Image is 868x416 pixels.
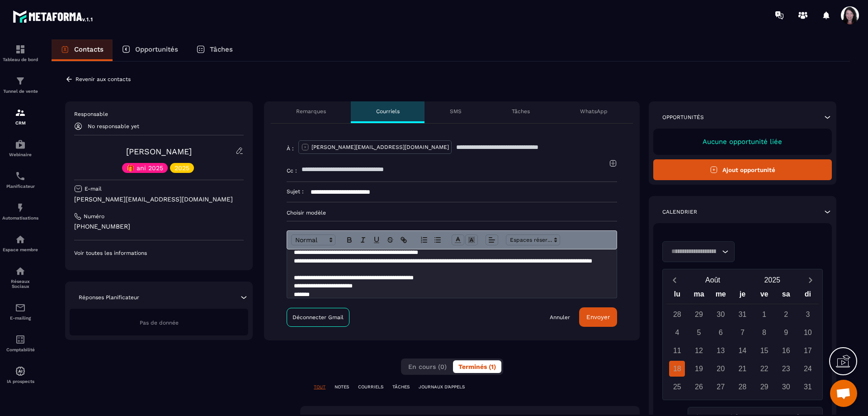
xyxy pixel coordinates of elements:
[15,334,26,345] img: accountant
[84,213,104,220] p: Numéro
[713,379,729,395] div: 27
[735,325,750,340] div: 7
[580,108,608,115] p: WhatsApp
[753,288,775,304] div: ve
[735,379,750,395] div: 28
[735,343,750,359] div: 14
[403,360,452,373] button: En cours (0)
[74,45,104,53] p: Contacts
[287,209,617,216] p: Choisir modèle
[79,294,139,301] p: Réponses Planificateur
[802,274,819,286] button: Next month
[175,165,189,171] p: 2025
[662,138,823,146] p: Aucune opportunité liée
[210,45,233,53] p: Tâches
[287,308,349,327] a: Déconnecter Gmail
[113,39,187,61] a: Opportunités
[669,343,685,359] div: 11
[296,108,326,115] p: Remarques
[735,306,750,322] div: 31
[74,195,244,204] p: [PERSON_NAME][EMAIL_ADDRESS][DOMAIN_NAME]
[15,44,26,55] img: formation
[2,247,38,252] p: Espace membre
[376,108,400,115] p: Courriels
[15,366,26,377] img: automations
[775,288,797,304] div: sa
[287,167,297,174] p: Cc :
[2,347,38,352] p: Comptabilité
[2,132,38,164] a: automationsautomationsWebinaire
[579,307,617,327] button: Envoyer
[15,202,26,213] img: automations
[666,288,688,304] div: lu
[669,361,685,377] div: 18
[392,384,410,390] p: TÂCHES
[127,165,163,171] p: 🎁 ani 2025
[691,379,707,395] div: 26
[2,379,38,384] p: IA prospects
[2,215,38,220] p: Automatisations
[778,325,794,340] div: 9
[691,343,707,359] div: 12
[453,360,501,373] button: Terminés (1)
[691,361,707,377] div: 19
[75,76,131,82] p: Revenir aux contacts
[688,288,710,304] div: ma
[756,343,772,359] div: 15
[669,306,685,322] div: 28
[458,363,496,370] span: Terminés (1)
[2,227,38,259] a: automationsautomationsEspace membre
[735,361,750,377] div: 21
[756,361,772,377] div: 22
[742,272,802,288] button: Open years overlay
[450,108,462,115] p: SMS
[691,306,707,322] div: 29
[2,69,38,100] a: formationformationTunnel de vente
[662,208,697,215] p: Calendrier
[15,234,26,245] img: automations
[669,379,685,395] div: 25
[800,361,816,377] div: 24
[15,76,26,86] img: formation
[756,379,772,395] div: 29
[2,296,38,327] a: emailemailE-mailing
[778,379,794,395] div: 30
[778,361,794,377] div: 23
[778,306,794,322] div: 2
[669,325,685,340] div: 4
[2,57,38,62] p: Tableau de bord
[140,320,179,326] span: Pas de donnée
[15,139,26,150] img: automations
[666,274,683,286] button: Previous month
[2,120,38,125] p: CRM
[2,196,38,227] a: automationsautomationsAutomatisations
[2,184,38,189] p: Planificateur
[756,306,772,322] div: 1
[662,241,735,262] div: Search for option
[800,379,816,395] div: 31
[778,343,794,359] div: 16
[85,185,102,192] p: E-mail
[2,89,38,94] p: Tunnel de vente
[74,110,244,118] p: Responsable
[52,39,113,61] a: Contacts
[314,384,325,390] p: TOUT
[13,8,94,24] img: logo
[15,266,26,277] img: social-network
[666,306,819,395] div: Calendar days
[15,302,26,313] img: email
[797,288,819,304] div: di
[135,45,178,53] p: Opportunités
[358,384,383,390] p: COURRIELS
[713,306,729,322] div: 30
[800,343,816,359] div: 17
[2,100,38,132] a: formationformationCRM
[691,325,707,340] div: 5
[2,279,38,289] p: Réseaux Sociaux
[668,247,720,257] input: Search for option
[756,325,772,340] div: 8
[311,143,449,151] p: [PERSON_NAME][EMAIL_ADDRESS][DOMAIN_NAME]
[800,325,816,340] div: 10
[287,145,294,152] p: À :
[88,123,139,129] p: No responsable yet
